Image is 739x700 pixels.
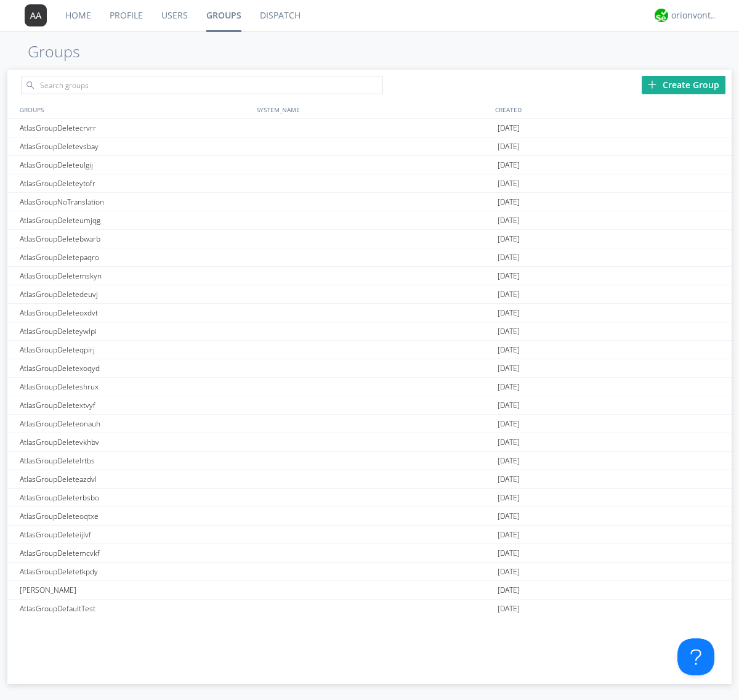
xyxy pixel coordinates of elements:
img: plus.svg [648,80,656,89]
div: AtlasGroupDeleteonauh [17,415,254,433]
span: [DATE] [498,285,520,304]
span: [DATE] [498,378,520,396]
span: [DATE] [498,489,520,507]
div: AtlasGroupDeleteulgij [17,156,254,174]
a: AtlasGroupDeleteazdvl[DATE] [7,470,732,489]
div: AtlasGroupDeletepaqro [17,248,254,266]
img: 29d36aed6fa347d5a1537e7736e6aa13 [655,9,668,22]
div: CREATED [492,100,732,118]
a: AtlasGroupDeletevsbay[DATE] [7,137,732,156]
span: [DATE] [498,581,520,600]
span: [DATE] [498,600,520,618]
a: AtlasGroupDeleteytofr[DATE] [7,174,732,193]
div: AtlasGroupDeletebwarb [17,230,254,248]
a: AtlasGroupDeletextvyf[DATE] [7,396,732,415]
span: [DATE] [498,507,520,526]
a: [PERSON_NAME][DATE] [7,581,732,600]
span: [DATE] [498,433,520,452]
span: [DATE] [498,544,520,563]
div: AtlasGroupDeletecrvrr [17,119,254,137]
span: [DATE] [498,526,520,544]
span: [DATE] [498,156,520,174]
span: [DATE] [498,304,520,322]
div: AtlasGroupDeletextvyf [17,396,254,414]
span: [DATE] [498,452,520,470]
a: AtlasGroupDeleteulgij[DATE] [7,156,732,174]
span: [DATE] [498,415,520,433]
a: AtlasGroupDeleteywlpi[DATE] [7,322,732,341]
span: [DATE] [498,359,520,378]
a: AtlasGroupDeletecrvrr[DATE] [7,119,732,137]
div: AtlasGroupDeletevkhbv [17,433,254,451]
span: [DATE] [498,119,520,137]
iframe: Toggle Customer Support [677,638,714,675]
div: AtlasGroupDeletedeuvj [17,285,254,303]
span: [DATE] [498,211,520,230]
div: AtlasGroupNoTranslation [17,193,254,211]
div: AtlasGroupDeleteytofr [17,174,254,192]
span: [DATE] [498,341,520,359]
a: AtlasGroupDeletedeuvj[DATE] [7,285,732,304]
div: AtlasGroupDeleteazdvl [17,470,254,488]
span: [DATE] [498,470,520,489]
input: Search groups [21,76,383,94]
span: [DATE] [498,563,520,581]
a: AtlasGroupDeleteoxdvt[DATE] [7,304,732,322]
span: [DATE] [498,322,520,341]
div: [PERSON_NAME] [17,581,254,599]
div: AtlasGroupDeletelrtbs [17,452,254,470]
span: [DATE] [498,396,520,415]
div: AtlasGroupDeleteoqtxe [17,507,254,525]
span: [DATE] [498,248,520,267]
div: Create Group [642,76,725,94]
a: AtlasGroupDeleteijlvf[DATE] [7,526,732,544]
a: AtlasGroupDeleteoqtxe[DATE] [7,507,732,526]
a: AtlasGroupDeletebwarb[DATE] [7,230,732,248]
a: AtlasGroupDeletetkpdy[DATE] [7,563,732,581]
div: AtlasGroupDefaultTest [17,600,254,617]
a: AtlasGroupDeletexoqyd[DATE] [7,359,732,378]
div: SYSTEM_NAME [254,100,492,118]
span: [DATE] [498,267,520,285]
a: AtlasGroupDeletepaqro[DATE] [7,248,732,267]
a: AtlasGroupDeleterbsbo[DATE] [7,489,732,507]
span: [DATE] [498,137,520,156]
span: [DATE] [498,174,520,193]
span: [DATE] [498,193,520,211]
div: AtlasGroupDeletevsbay [17,137,254,155]
a: AtlasGroupDeletelrtbs[DATE] [7,452,732,470]
img: 373638.png [25,4,47,26]
div: AtlasGroupDeletemskyn [17,267,254,285]
a: AtlasGroupDeletevkhbv[DATE] [7,433,732,452]
div: AtlasGroupDeleteumjqg [17,211,254,229]
div: AtlasGroupDeleteoxdvt [17,304,254,322]
a: AtlasGroupDeleteqpirj[DATE] [7,341,732,359]
div: GROUPS [17,100,251,118]
div: AtlasGroupDeleteqpirj [17,341,254,359]
a: AtlasGroupDeleteumjqg[DATE] [7,211,732,230]
a: AtlasGroupNoTranslation[DATE] [7,193,732,211]
div: AtlasGroupDeletemcvkf [17,544,254,562]
a: AtlasGroupDefaultTest[DATE] [7,600,732,618]
div: AtlasGroupDeletexoqyd [17,359,254,377]
a: AtlasGroupDeletemskyn[DATE] [7,267,732,285]
div: orionvontas+atlas+automation+org2 [671,9,717,22]
a: AtlasGroupDeleteshrux[DATE] [7,378,732,396]
a: AtlasGroupDeletemcvkf[DATE] [7,544,732,563]
div: AtlasGroupDeleteijlvf [17,526,254,543]
div: AtlasGroupDeleteywlpi [17,322,254,340]
div: AtlasGroupDeletetkpdy [17,563,254,580]
span: [DATE] [498,230,520,248]
a: AtlasGroupDeleteonauh[DATE] [7,415,732,433]
div: AtlasGroupDeleteshrux [17,378,254,396]
div: AtlasGroupDeleterbsbo [17,489,254,507]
